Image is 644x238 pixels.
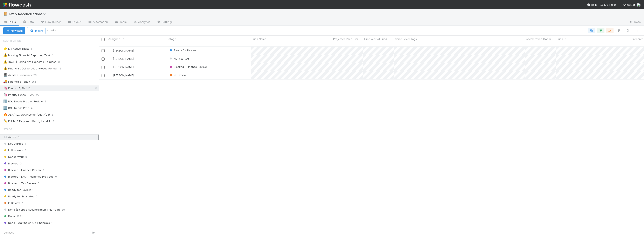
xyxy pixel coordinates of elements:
span: 1 [33,187,34,192]
span: 4 [31,106,37,111]
span: Done [3,214,15,219]
span: ⚠️ [3,53,7,57]
input: Toggle Row Selected [102,49,105,52]
span: Spice Level Tags [395,37,417,41]
span: Ready for Estimates [3,194,34,199]
button: Import [27,27,46,34]
div: [PERSON_NAME] [109,57,134,61]
span: Ready for Review [3,187,31,192]
span: Tasks [3,20,16,24]
span: Saved Views [3,37,21,45]
span: 5 [18,135,20,139]
span: 2 [52,53,58,58]
span: Done (Skipped Reconciliation This Year) [3,207,60,212]
span: 0 [25,154,27,159]
img: logo-inverted-e16ddd16eac7371096b0.svg [3,1,31,8]
input: Toggle All Rows Selected [102,38,105,41]
span: In Review [3,200,21,206]
div: RGL Needs Prep [3,106,29,111]
span: Blocked - Finance Review [3,168,41,173]
span: First Year of Fund [364,37,387,41]
a: My Tasks [600,3,616,7]
span: 2 [53,119,59,124]
span: Ready for Review [169,49,196,52]
span: 8 [58,59,64,64]
span: AngelList [623,3,635,6]
a: Docs [626,19,644,26]
span: 🔢 [3,100,7,103]
span: Fund ID [557,37,566,41]
span: ✏️ [3,119,7,123]
div: Priority Funds - 8/29 [3,92,35,97]
a: Flow Builder [37,19,64,26]
span: In Review [169,73,186,77]
a: Data [19,19,37,26]
span: 12 [58,66,65,71]
span: 0 [36,194,37,199]
span: [PERSON_NAME] [113,74,134,77]
span: 113 [26,86,35,91]
a: Automation [85,19,111,26]
span: 1 [43,168,44,173]
div: Missing Financial Reporting Task [3,53,50,58]
div: [DATE] Period Not Expected To Close [3,59,56,64]
span: ⚠️ [3,60,7,63]
span: Projected Prep Time (Minutes) [333,37,362,41]
span: Done - Waiting on CY Financials [3,220,50,225]
div: RGL Needs Prep or Review [3,99,43,104]
span: Collapse [4,231,14,234]
div: Active [3,135,98,140]
button: NewTask [3,27,25,34]
div: Ready for Review [169,48,196,52]
span: 1 [25,141,26,146]
small: 4 tasks [47,29,56,32]
a: Layout [64,19,85,26]
span: My Tasks [600,3,616,6]
img: avatar_85833754-9fc2-4f19-a44b-7938606ee299.png [637,3,641,7]
span: 🦄 [3,93,7,96]
span: Blocked - FAST Response Provided [3,174,54,179]
div: My Active Tasks [3,46,29,51]
input: Toggle Row Selected [102,57,105,61]
span: Assigned To [108,37,124,41]
img: avatar_cfa6ccaa-c7d9-46b3-b608-2ec56ecf97ad.png [109,49,112,52]
div: Not Started [169,56,189,61]
span: 1 [51,220,53,225]
span: ⚠️ [3,67,7,70]
span: 0 [25,148,26,153]
span: [PERSON_NAME] [113,65,134,69]
span: 266 [32,79,41,84]
img: avatar_85833754-9fc2-4f19-a44b-7938606ee299.png [109,74,112,77]
span: Acceleration Candidate [526,37,555,41]
span: 🔢 [3,106,7,110]
div: [PERSON_NAME] [109,65,134,69]
div: Funds - 8/29 [3,86,25,91]
span: 📓 [3,73,7,77]
div: Full M-3 Required [Part I, II and III] [3,119,51,124]
a: Settings [153,19,176,26]
input: Toggle Row Selected [102,74,105,77]
span: 0 [20,161,22,166]
span: Preparer [632,37,643,41]
span: Stage [3,125,12,133]
div: [PERSON_NAME] [109,73,134,77]
span: 8 [51,112,57,117]
span: 88 [62,207,65,212]
span: 1 [31,46,36,51]
span: Blocked - Finance Review [169,65,207,68]
span: Blocked [3,161,18,166]
div: Blocked - Finance Review [169,65,207,69]
img: avatar_cfa6ccaa-c7d9-46b3-b608-2ec56ecf97ad.png [109,57,112,60]
div: Financials Ready [3,79,30,84]
span: 29 [33,73,41,78]
span: [PERSON_NAME] [113,57,134,60]
span: Not Started [3,141,23,146]
span: Stage [168,37,176,41]
div: Audited Financials [3,73,32,78]
input: Toggle Row Selected [102,66,105,69]
span: 0 [55,174,57,179]
span: Fund Name [252,37,266,41]
span: 0 [38,181,39,186]
span: Not Started [169,57,189,60]
span: Done - CY Financials Available [3,227,48,232]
